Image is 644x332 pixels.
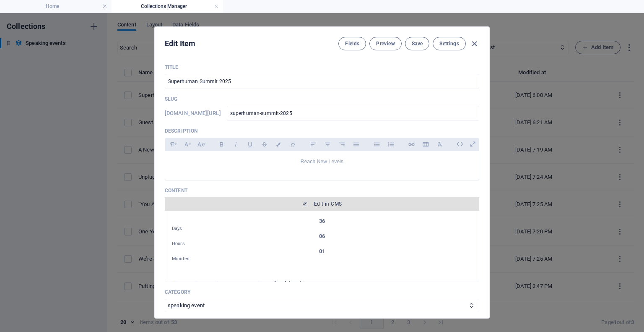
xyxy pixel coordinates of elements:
[439,40,459,47] span: Settings
[165,39,195,49] h2: Edit Item
[165,108,221,118] h6: Slug is the URL under which this item can be found, so it must be unique.
[194,139,207,150] button: Font Size
[172,240,472,248] p: Hours
[272,139,285,150] button: Colors
[384,139,397,150] button: Ordered List
[306,139,320,150] button: Align Left
[466,138,479,151] i: Open as overlay
[172,255,472,263] p: Minutes
[172,217,472,225] h3: 36
[165,128,479,134] p: Description
[412,40,423,47] span: Save
[172,281,307,285] strong: ✨ I’m Speaking at the online Superhuman Summit 2025 – [DATE]–[DATE] ✨
[405,139,418,150] button: Insert Link
[215,139,228,150] button: Bold (Ctrl+B)
[165,187,479,194] p: Content
[172,225,472,233] p: Days
[165,64,479,71] p: Title
[229,139,242,150] button: Italic (Ctrl+I)
[405,37,429,50] button: Save
[243,139,257,150] button: Underline (Ctrl+U)
[314,201,342,207] span: Edit in CMS
[321,139,334,150] button: Align Center
[370,139,383,150] button: Unordered List
[338,37,366,50] button: Fields
[257,139,271,150] button: Strikethrough
[179,139,193,150] button: Font Family
[349,139,363,150] button: Align Justify
[369,37,401,50] button: Preview
[172,248,472,255] h3: 01
[433,37,466,50] button: Settings
[345,40,359,47] span: Fields
[165,139,179,150] button: Paragraph Format
[165,289,479,295] p: Category
[376,40,395,47] span: Preview
[453,138,466,151] i: Edit HTML
[172,233,472,240] h3: 06
[112,2,223,11] h4: Collections Manager
[165,96,479,102] p: Slug
[433,139,447,150] button: Clear Formatting
[165,197,479,211] button: Edit in CMS
[286,139,299,150] button: Icons
[419,139,432,150] button: Insert Table
[172,158,472,166] p: Reach New Levels
[335,139,348,150] button: Align Right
